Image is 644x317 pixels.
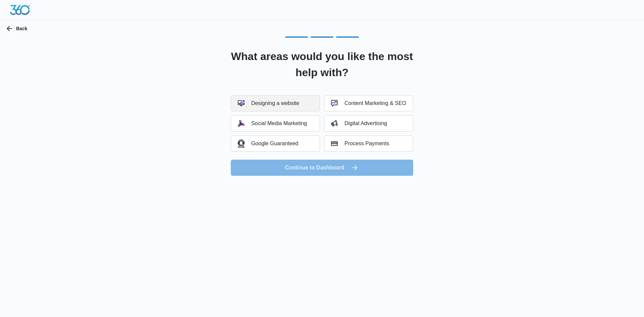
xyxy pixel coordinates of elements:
[324,95,413,111] button: Content Marketing & SEO
[231,95,320,111] button: Designing a website
[331,120,387,127] div: Digital Advertising
[331,140,389,147] div: Process Payments
[238,100,299,107] div: Designing a website
[238,120,307,127] div: Social Media Marketing
[231,136,320,152] button: Google Guaranteed
[324,136,413,152] button: Process Payments
[222,48,422,81] h2: What areas would you like the most help with?
[331,100,406,107] div: Content Marketing & SEO
[238,140,299,147] div: Google Guaranteed
[324,115,413,131] button: Digital Advertising
[231,115,320,131] button: Social Media Marketing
